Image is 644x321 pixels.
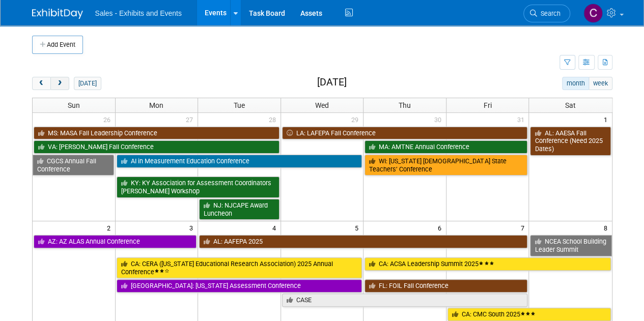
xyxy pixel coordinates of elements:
span: Fri [484,101,492,109]
span: 28 [268,113,281,126]
span: 4 [271,221,281,234]
a: AI in Measurement Education Conference [117,155,362,168]
img: Christine Lurz [583,4,603,23]
span: Search [537,10,561,17]
a: NCEA School Building Leader Summit [530,235,611,256]
span: 3 [188,221,198,234]
a: NJ: NJCAPE Award Luncheon [199,199,279,220]
button: month [562,77,589,90]
span: Wed [315,101,329,109]
a: MS: MASA Fall Leadership Conference [34,127,279,140]
button: next [50,77,69,90]
span: Sat [565,101,576,109]
span: Tue [234,101,245,109]
a: AZ: AZ ALAS Annual Conference [34,235,197,248]
h2: [DATE] [317,77,346,88]
button: Add Event [32,36,83,54]
img: ExhibitDay [32,9,83,19]
span: Sales - Exhibits and Events [95,9,182,17]
span: Thu [399,101,411,109]
a: VA: [PERSON_NAME] Fall Conference [34,140,279,154]
a: AL: AAESA Fall Conference (Need 2025 Dates) [530,127,610,156]
a: CGCS Annual Fall Conference [33,155,114,176]
a: WI: [US_STATE] [DEMOGRAPHIC_DATA] State Teachers’ Conference [365,155,527,176]
span: 27 [185,113,198,126]
span: 30 [433,113,446,126]
span: 2 [106,221,115,234]
span: 31 [516,113,528,126]
button: week [589,77,612,90]
a: [GEOGRAPHIC_DATA]: [US_STATE] Assessment Conference [117,279,362,293]
a: CA: CMC South 2025 [447,308,611,321]
span: 1 [603,113,612,126]
span: 8 [603,221,612,234]
a: CASE [282,294,528,307]
a: FL: FOIL Fall Conference [365,279,527,293]
a: LA: LAFEPA Fall Conference [282,127,528,140]
button: prev [32,77,51,90]
a: CA: ACSA Leadership Summit 2025 [365,257,610,271]
a: CA: CERA ([US_STATE] Educational Research Association) 2025 Annual Conference [117,257,362,278]
a: MA: AMTNE Annual Conference [365,140,527,154]
span: 26 [102,113,115,126]
a: Search [523,5,570,22]
span: Sun [68,101,80,109]
span: 29 [350,113,363,126]
a: AL: AAFEPA 2025 [199,235,527,248]
a: KY: KY Association for Assessment Coordinators [PERSON_NAME] Workshop [117,177,279,197]
span: 5 [354,221,363,234]
span: 6 [437,221,446,234]
span: 7 [519,221,528,234]
button: [DATE] [74,77,101,90]
span: Mon [149,101,163,109]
